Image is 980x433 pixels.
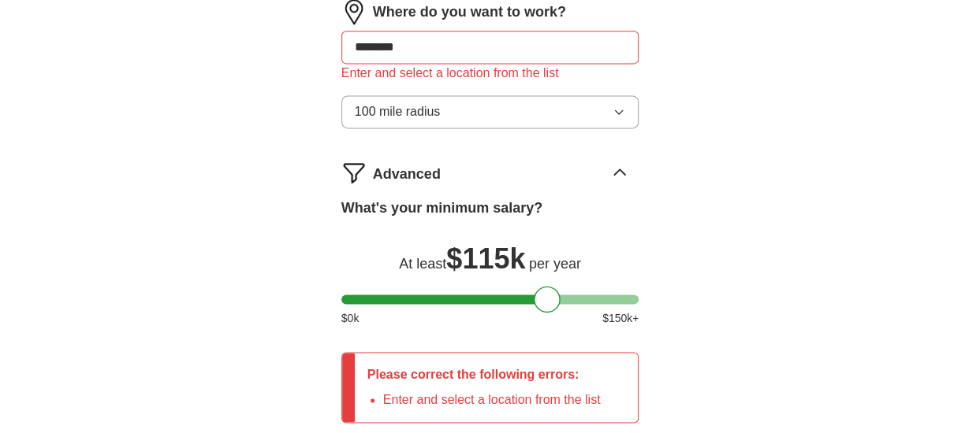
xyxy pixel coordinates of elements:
[341,310,360,327] span: $ 0 k
[373,164,441,185] span: Advanced
[602,310,639,327] span: $ 150 k+
[341,95,639,128] button: 100 mile radius
[355,102,441,121] span: 100 mile radius
[367,365,601,384] p: Please correct the following errors:
[341,160,367,185] img: filter
[373,2,566,23] label: Where do you want to work?
[399,256,446,272] span: At least
[341,198,542,219] label: What's your minimum salary?
[383,390,601,409] li: Enter and select a location from the list
[446,242,525,275] span: $ 115k
[529,256,581,272] span: per year
[341,64,639,83] div: Enter and select a location from the list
